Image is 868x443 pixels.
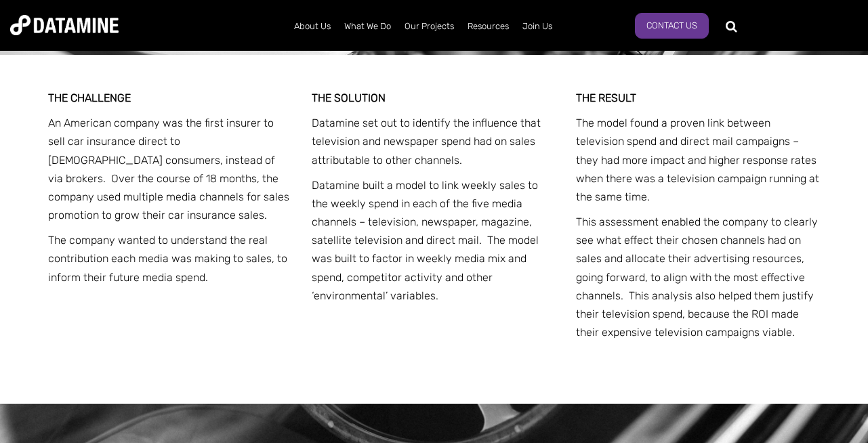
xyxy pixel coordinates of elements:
a: Contact Us [635,13,709,39]
strong: THE RESULT [576,91,636,104]
p: The model found a proven link between television spend and direct mail campaigns – they had more ... [576,114,821,206]
p: Datamine set out to identify the influence that television and newspaper spend had on sales attri... [312,114,556,169]
a: About Us [287,9,337,44]
a: Join Us [516,9,559,44]
a: Resources [461,9,516,44]
strong: THE CHALLENGE [48,91,131,104]
p: This assessment enabled the company to clearly see what effect their chosen channels had on sales... [576,213,821,341]
img: Datamine [10,15,119,35]
strong: THE SOLUTION [312,91,386,104]
p: An American company was the first insurer to sell car insurance direct to [DEMOGRAPHIC_DATA] cons... [48,114,293,224]
p: The company wanted to understand the real contribution each media was making to sales, to inform ... [48,231,293,287]
p: Datamine built a model to link weekly sales to the weekly spend in each of the five media channel... [312,176,556,305]
a: Our Projects [398,9,461,44]
a: What We Do [337,9,398,44]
